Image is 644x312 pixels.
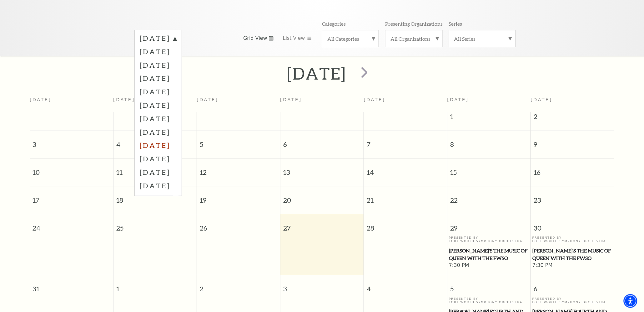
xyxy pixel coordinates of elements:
span: 8 [447,131,531,153]
span: 6 [280,131,364,153]
label: [DATE] [140,112,177,125]
span: 7:30 PM [532,262,613,269]
p: Presenting Organizations [385,20,443,27]
label: All Series [454,35,511,42]
span: 10 [30,159,113,180]
label: [DATE] [140,98,177,112]
span: 21 [364,186,447,208]
span: 23 [531,186,614,208]
span: 29 [447,214,531,236]
span: 1 [447,112,531,124]
span: [PERSON_NAME]'s The Music of Queen with the FWSO [533,247,612,262]
span: 7 [364,131,447,153]
h2: [DATE] [287,63,346,83]
p: Presented By Fort Worth Symphony Orchestra [532,236,613,243]
th: [DATE] [197,93,280,112]
span: 14 [364,159,447,180]
label: [DATE] [140,138,177,152]
div: Accessibility Menu [624,294,637,308]
span: 1 [113,275,197,297]
span: [DATE] [531,97,553,102]
span: 22 [447,186,531,208]
span: 3 [30,131,113,153]
span: 20 [280,186,364,208]
span: 2 [197,275,280,297]
label: [DATE] [140,165,177,179]
p: Series [449,20,462,27]
span: 28 [364,214,447,236]
span: List View [283,35,305,42]
label: [DATE] [140,85,177,98]
label: [DATE] [140,58,177,72]
span: 9 [531,131,614,153]
span: 27 [280,214,364,236]
span: 7:30 PM [449,262,529,269]
span: 2 [531,112,614,124]
span: 19 [197,186,280,208]
label: [DATE] [140,45,177,58]
span: 30 [531,214,614,236]
span: 5 [197,131,280,153]
button: next [352,62,375,85]
p: Categories [322,20,346,27]
span: [DATE] [447,97,469,102]
th: [DATE] [364,93,447,112]
label: [DATE] [140,34,177,45]
span: 18 [113,186,197,208]
span: 26 [197,214,280,236]
p: Presented By Fort Worth Symphony Orchestra [449,297,529,304]
span: [PERSON_NAME]'s The Music of Queen with the FWSO [449,247,529,262]
span: 25 [113,214,197,236]
th: [DATE] [280,93,364,112]
th: [DATE] [113,93,197,112]
span: 5 [447,275,531,297]
span: 4 [364,275,447,297]
th: [DATE] [30,93,113,112]
label: [DATE] [140,125,177,139]
label: [DATE] [140,179,177,192]
label: All Organizations [390,35,437,42]
span: 6 [531,275,614,297]
span: 12 [197,159,280,180]
p: Presented By Fort Worth Symphony Orchestra [532,297,613,304]
span: 13 [280,159,364,180]
label: [DATE] [140,152,177,165]
span: 17 [30,186,113,208]
span: 16 [531,159,614,180]
p: Presented By Fort Worth Symphony Orchestra [449,236,529,243]
span: 15 [447,159,531,180]
label: [DATE] [140,71,177,85]
span: Grid View [243,35,267,42]
span: 24 [30,214,113,236]
span: 3 [280,275,364,297]
span: 4 [113,131,197,153]
span: 31 [30,275,113,297]
span: 11 [113,159,197,180]
label: All Categories [327,35,374,42]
